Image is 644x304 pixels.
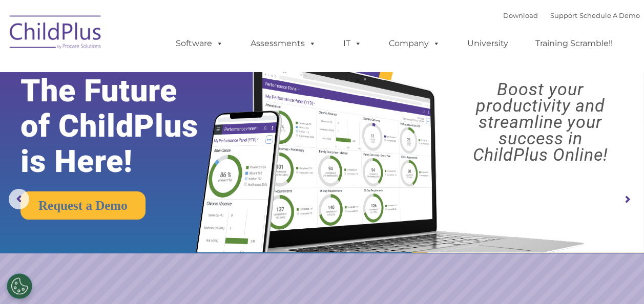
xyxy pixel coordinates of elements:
a: Request a Demo [20,191,146,220]
a: University [457,33,518,54]
rs-layer: The Future of ChildPlus is Here! [20,73,226,179]
span: Last name [142,68,174,75]
a: Company [379,33,450,54]
a: Software [165,33,234,54]
button: Cookies Settings [7,273,32,299]
rs-layer: Boost your productivity and streamline your success in ChildPlus Online! [445,81,636,163]
a: Assessments [240,33,326,54]
span: Phone number [142,110,186,117]
a: Support [550,11,577,19]
img: ChildPlus by Procare Solutions [5,8,107,59]
a: Schedule A Demo [579,11,640,19]
a: Download [503,11,538,19]
a: IT [333,33,372,54]
font: | [503,11,640,19]
a: Training Scramble!! [525,33,623,54]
